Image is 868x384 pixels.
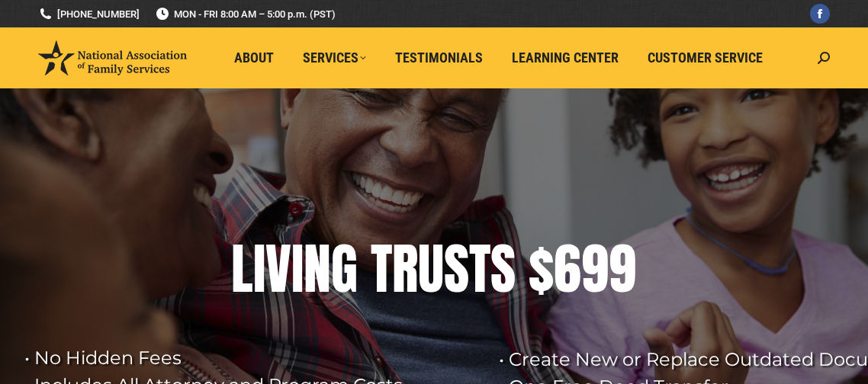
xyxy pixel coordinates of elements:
[581,238,609,299] div: 9
[234,50,274,66] span: About
[303,50,366,66] span: Services
[253,238,265,299] div: I
[384,43,493,72] a: Testimonials
[231,238,253,299] div: L
[529,238,554,299] div: $
[223,43,285,72] a: About
[637,43,773,72] a: Customer Service
[155,7,336,21] span: MON - FRI 8:00 AM – 5:00 p.m. (PST)
[371,238,392,299] div: T
[392,238,418,299] div: R
[265,238,291,299] div: V
[648,50,763,66] span: Customer Service
[304,238,331,299] div: N
[810,4,830,24] a: Facebook page opens in new window
[609,238,636,299] div: 9
[38,7,140,21] a: [PHONE_NUMBER]
[469,238,490,299] div: T
[331,238,358,299] div: G
[444,238,469,299] div: S
[512,50,619,66] span: Learning Center
[554,238,581,299] div: 6
[291,238,304,299] div: I
[395,50,483,66] span: Testimonials
[38,40,187,75] img: National Association of Family Services
[418,238,444,299] div: U
[501,43,629,72] a: Learning Center
[490,238,516,299] div: S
